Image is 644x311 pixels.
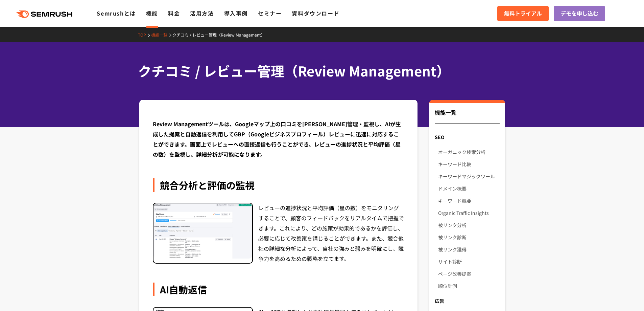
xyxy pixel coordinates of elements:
[438,146,499,158] a: オーガニック検索分析
[435,108,499,124] div: 機能一覧
[151,32,172,38] a: 機能一覧
[292,9,339,17] a: 資料ダウンロード
[438,280,499,292] a: 順位計測
[438,195,499,207] a: キーワード概要
[560,9,598,18] span: デモを申し込む
[429,131,505,143] div: SEO
[429,295,505,307] div: 広告
[438,268,499,280] a: ページ改善提案
[438,256,499,268] a: サイト診断
[504,9,542,18] span: 無料トライアル
[497,6,549,21] a: 無料トライアル
[97,9,136,17] a: Semrushとは
[438,231,499,243] a: 被リンク診断
[190,9,214,17] a: 活用方法
[258,9,282,17] a: セミナー
[554,6,605,21] a: デモを申し込む
[153,203,252,259] img: 競合分析と評価の監視
[438,207,499,219] a: Organic Traffic Insights
[153,119,404,159] div: Review Managementツールは、Googleマップ上の口コミを[PERSON_NAME]管理・監視し、AIが生成した提案と自動返信を利用してGBP（Googleビジネスプロフィール）...
[168,9,180,17] a: 料金
[138,32,151,38] a: TOP
[172,32,270,38] a: クチコミ / レビュー管理（Review Management）
[438,170,499,182] a: キーワードマジックツール
[138,61,500,81] h1: クチコミ / レビュー管理（Review Management）
[438,243,499,256] a: 被リンク獲得
[258,203,404,264] div: レビューの進捗状況と平均評価（星の数）をモニタリングすることで、顧客のフィードバックをリアルタイムで把握できます。これにより、どの施策が効果的であるかを評価し、必要に応じて改善策を講じることがで...
[153,178,404,192] div: 競合分析と評価の監視
[146,9,158,17] a: 機能
[153,283,404,296] div: AI自動返信
[438,182,499,195] a: ドメイン概要
[438,219,499,231] a: 被リンク分析
[224,9,248,17] a: 導入事例
[438,158,499,170] a: キーワード比較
